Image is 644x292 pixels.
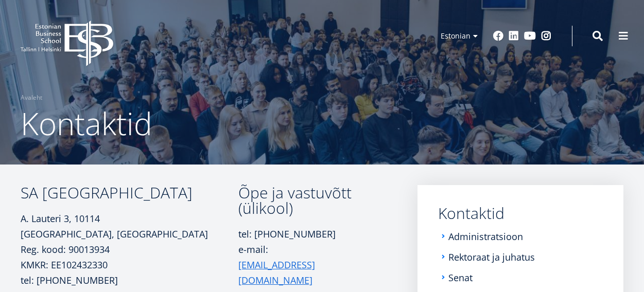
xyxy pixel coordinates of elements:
a: Kontaktid [438,206,603,221]
a: Facebook [493,31,503,41]
a: Youtube [524,31,536,41]
span: Kontaktid [21,102,152,144]
p: A. Lauteri 3, 10114 [GEOGRAPHIC_DATA], [GEOGRAPHIC_DATA] Reg. kood: 90013934 [21,211,238,257]
p: KMKR: EE102432330 [21,257,238,272]
a: Linkedin [509,31,519,41]
a: [EMAIL_ADDRESS][DOMAIN_NAME] [238,257,388,288]
a: Rektoraat ja juhatus [448,252,535,262]
a: Senat [448,272,473,283]
a: Instagram [541,31,551,41]
a: Administratsioon [448,231,523,242]
h3: Õpe ja vastuvõtt (ülikool) [238,185,388,216]
a: Avaleht [21,93,42,103]
h3: SA [GEOGRAPHIC_DATA] [21,185,238,200]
